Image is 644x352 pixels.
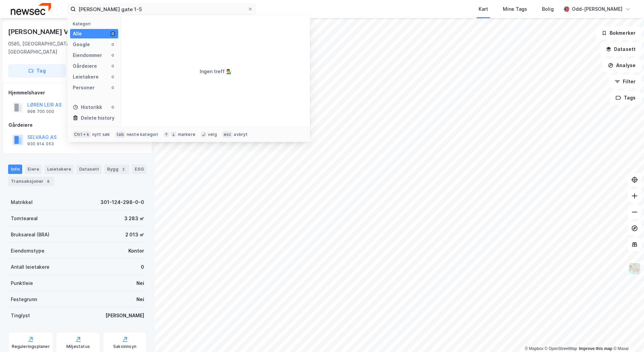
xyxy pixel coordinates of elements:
div: Mine Tags [503,5,527,13]
div: esc [222,131,233,138]
div: 0 [110,53,116,58]
div: neste kategori [127,132,158,137]
button: Bokmerker [596,26,641,40]
button: Tags [610,91,641,105]
div: 0 [110,74,116,80]
div: Eiendomstype [11,247,44,255]
div: 0 [110,63,116,69]
a: Mapbox [525,346,543,351]
div: 0 [141,263,144,271]
div: 3 283 ㎡ [124,214,144,223]
div: Ingen treff 💁‍♂️ [200,67,232,76]
button: Datasett [600,42,641,56]
div: nytt søk [92,132,110,137]
div: Tinglyst [11,312,30,320]
div: Delete history [81,114,115,122]
input: Søk på adresse, matrikkel, gårdeiere, leietakere eller personer [76,4,248,14]
div: Tomteareal [11,214,38,223]
div: [PERSON_NAME] Vei 4a [8,26,85,37]
div: Miljøstatus [66,344,90,349]
div: Kategori [73,21,118,26]
div: Punktleie [11,279,33,287]
div: 301-124-298-0-0 [100,198,144,206]
div: 2 [120,166,127,173]
div: Leietakere [73,73,99,81]
div: Antall leietakere [11,263,50,271]
div: Nei [136,279,144,287]
div: velg [208,132,217,137]
div: markere [178,132,195,137]
div: Transaksjoner [8,177,54,186]
div: Eiere [25,165,42,174]
div: 0585, [GEOGRAPHIC_DATA], [GEOGRAPHIC_DATA] [8,40,93,56]
div: ESG [132,165,147,174]
div: Info [8,165,22,174]
button: Analyse [602,59,641,72]
a: Improve this map [579,346,612,351]
div: 998 700 000 [27,109,54,114]
div: 930 914 053 [27,141,54,147]
img: newsec-logo.f6e21ccffca1b3a03d2d.png [11,3,51,15]
div: Hjemmelshaver [8,89,147,97]
div: Bygg [104,165,129,174]
a: OpenStreetMap [545,346,577,351]
div: Odd-[PERSON_NAME] [572,5,622,13]
div: Ctrl + k [73,131,91,138]
button: Filter [609,75,641,88]
div: Kart [479,5,488,13]
div: Gårdeiere [8,121,147,129]
div: Kontor [128,247,144,255]
div: Leietakere [44,165,74,174]
div: 8 [45,178,52,185]
div: 0 [110,31,116,36]
div: 0 [110,42,116,47]
div: Bolig [542,5,554,13]
div: Alle [73,30,82,38]
div: Eiendommer [73,51,102,59]
div: Festegrunn [11,295,37,303]
div: Personer [73,84,95,92]
div: Reguleringsplaner [12,344,50,349]
div: avbryt [234,132,248,137]
div: 0 [110,105,116,110]
div: [PERSON_NAME] [105,312,144,320]
div: 0 [110,85,116,90]
iframe: Chat Widget [610,320,644,352]
img: Z [628,262,641,275]
div: Saksinnsyn [113,344,136,349]
button: Tag [8,64,66,78]
div: Bruksareal (BRA) [11,231,50,239]
div: Nei [136,295,144,303]
div: Datasett [76,165,102,174]
div: Historikk [73,103,102,111]
div: tab [115,131,125,138]
div: Matrikkel [11,198,33,206]
div: Google [73,40,90,49]
div: Gårdeiere [73,62,97,70]
div: 2 013 ㎡ [125,231,144,239]
div: Kontrollprogram for chat [610,320,644,352]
